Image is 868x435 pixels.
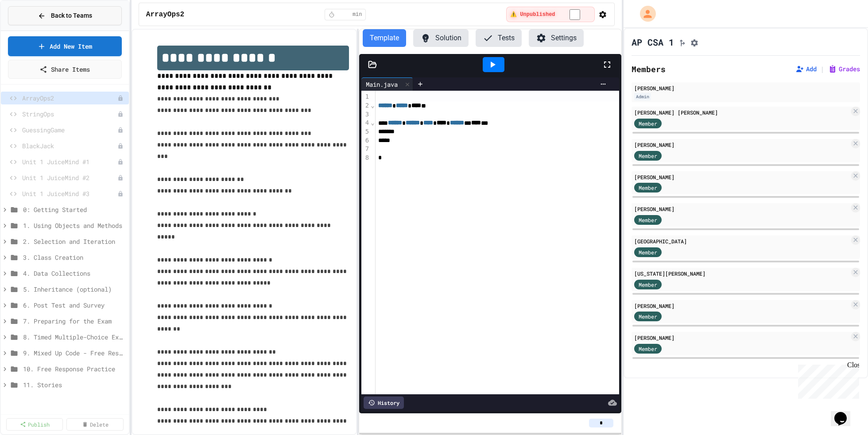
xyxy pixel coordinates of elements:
span: 4. Data Collections [23,269,125,278]
span: 1. Using Objects and Methods [23,221,125,230]
span: Fold line [370,119,375,126]
div: [PERSON_NAME] [PERSON_NAME] [634,108,849,116]
span: 8. Timed Multiple-Choice Exams [23,332,125,342]
span: 9. Mixed Up Code - Free Response Practice [23,348,125,358]
div: My Account [631,4,658,24]
span: 3. Class Creation [23,253,125,262]
button: Click to see fork details [678,37,686,47]
span: 5. Inheritance (optional) [23,285,125,294]
span: min [353,11,362,18]
span: ArrayOps2 [146,9,184,20]
span: 7. Preparing for the Exam [23,316,125,326]
div: Unpublished [117,159,124,165]
div: Unpublished [117,175,124,181]
button: Back to Teams [8,6,122,25]
span: ArrayOps2 [22,93,117,103]
button: Assignment Settings [690,37,699,47]
a: Add New Item [8,36,122,56]
span: BlackJack [22,141,117,150]
span: 6. Post Test and Survey [23,300,125,310]
div: 6 [361,136,370,145]
span: Unit 1 JuiceMind #1 [22,157,117,166]
span: GuessingGame [22,125,117,135]
button: Tests [476,29,522,47]
h2: Members [632,63,666,75]
span: Member [639,345,657,353]
div: 2 [361,101,370,110]
div: [PERSON_NAME] [634,205,849,213]
button: Solution [413,29,469,47]
div: 8 [361,154,370,162]
div: Unpublished [117,143,124,149]
input: publish toggle [559,9,591,20]
button: Template [363,29,406,47]
span: ⚠️ Unpublished [510,11,555,18]
div: [PERSON_NAME] [634,302,849,310]
a: Publish [6,418,63,431]
div: 5 [361,127,370,136]
div: Main.java [361,77,413,91]
iframe: chat widget [794,361,859,399]
span: StringOps [22,109,117,119]
span: 2. Selection and Iteration [23,237,125,246]
div: [US_STATE][PERSON_NAME] [634,269,849,277]
span: Back to Teams [51,11,92,20]
div: [PERSON_NAME] [634,84,857,92]
span: Member [639,281,657,289]
div: [PERSON_NAME] [634,173,849,181]
span: Member [639,184,657,192]
div: Admin [634,93,651,100]
span: Member [639,312,657,320]
span: Fold line [370,102,375,109]
div: 4 [361,119,370,127]
div: Main.java [361,80,402,89]
button: Add [795,65,817,73]
div: Chat with us now!Close [4,4,61,56]
div: Unpublished [117,111,124,117]
iframe: chat widget [831,400,859,426]
span: Member [639,216,657,224]
div: [PERSON_NAME] [634,334,849,342]
span: 11. Stories [23,380,125,389]
button: Grades [828,65,860,73]
span: Member [639,248,657,256]
span: Unit 1 JuiceMind #3 [22,189,117,198]
div: Unpublished [117,127,124,133]
span: Unit 1 JuiceMind #2 [22,173,117,182]
div: 7 [361,145,370,154]
a: Share Items [8,60,122,79]
span: 0: Getting Started [23,205,125,214]
div: [PERSON_NAME] [634,141,849,149]
span: Member [639,119,657,127]
div: [GEOGRAPHIC_DATA] [634,237,849,245]
a: Delete [66,418,123,431]
span: | [820,64,825,74]
div: Unpublished [117,191,124,197]
div: ⚠️ Students cannot see this content! Click the toggle to publish it and make it visible to your c... [506,7,595,22]
div: History [364,397,404,409]
button: Settings [529,29,584,47]
div: 3 [361,110,370,119]
div: Unpublished [117,95,124,101]
h1: AP CSA 1 [632,36,674,48]
div: 1 [361,92,370,101]
span: Member [639,152,657,160]
span: 10. Free Response Practice [23,364,125,373]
